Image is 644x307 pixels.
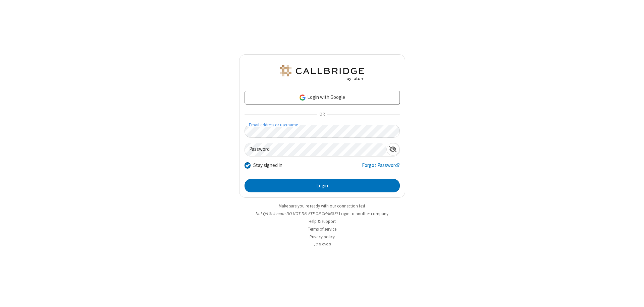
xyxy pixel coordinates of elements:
a: Login with Google [245,91,400,104]
label: Stay signed in [253,162,282,169]
li: v2.6.353.0 [239,241,405,248]
a: Help & support [309,219,336,224]
span: OR [317,110,327,119]
a: Forgot Password? [362,162,400,174]
a: Terms of service [308,226,336,232]
input: Email address or username [245,125,400,138]
input: Password [245,143,386,156]
img: QA Selenium DO NOT DELETE OR CHANGE [278,65,366,81]
button: Login [245,179,400,192]
div: Show password [386,143,399,156]
a: Make sure you're ready with our connection test [279,203,365,209]
img: google-icon.png [299,94,306,101]
a: Privacy policy [310,234,335,240]
button: Login to another company [339,210,388,217]
li: Not QA Selenium DO NOT DELETE OR CHANGE? [239,210,405,217]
